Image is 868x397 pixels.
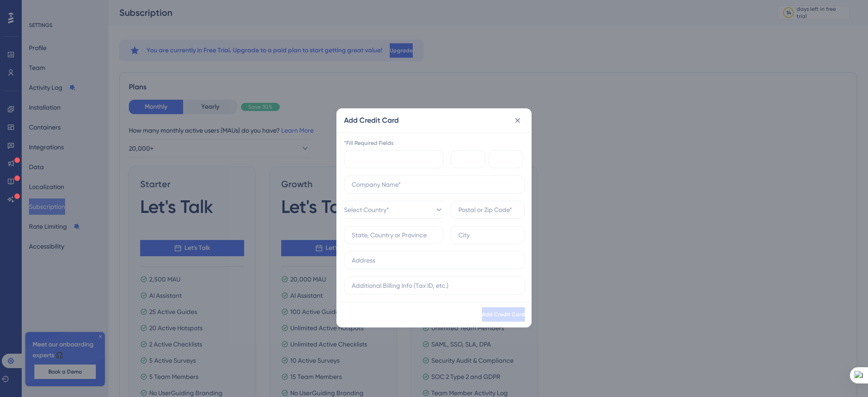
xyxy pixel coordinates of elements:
[496,154,519,165] iframe: Moldura de introdução de CVC segura
[458,205,517,215] input: Postal or Zip Code*
[352,154,440,165] iframe: Moldura de introdução de número de cartão seguro
[458,230,517,240] input: City
[830,361,857,388] iframe: UserGuiding AI Assistant Launcher
[352,180,517,189] input: Company Name*
[352,281,517,291] input: Additional Billing Info (Tax ID, etc.)
[344,204,389,215] span: Select Country*
[352,255,517,265] input: Address
[482,311,525,318] span: Add Credit Card
[352,230,436,240] input: State, Country or Province
[344,139,525,147] div: *Fill Required Fields
[458,154,481,165] iframe: Moldura de introdução de data de validade segura
[344,115,399,126] h2: Add Credit Card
